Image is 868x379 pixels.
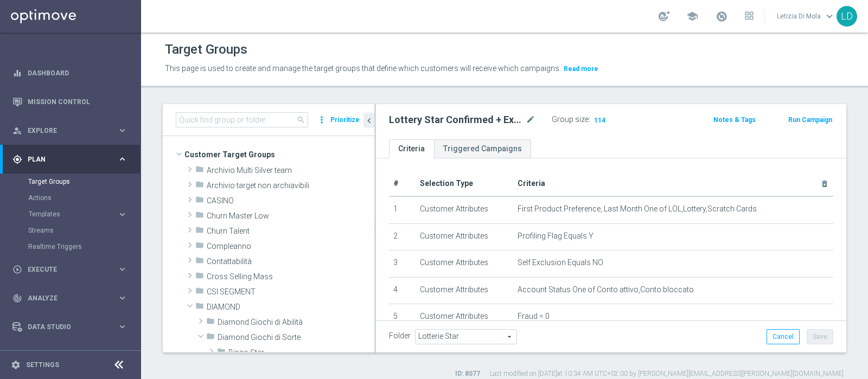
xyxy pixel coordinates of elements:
i: gps_fixed [12,155,22,164]
label: Last modified on [DATE] at 10:34 AM UTC+02:00 by [PERSON_NAME][EMAIL_ADDRESS][PERSON_NAME][DOMAIN... [490,369,844,378]
button: Run Campaign [787,114,833,126]
i: folder [195,195,204,208]
span: Archivio Multi Silver team [207,166,374,175]
span: Data Studio [28,324,117,330]
span: First Product Preference, Last Month One of LOL,Lottery,Scratch Cards [518,204,757,214]
button: Save [807,329,833,344]
i: folder [195,180,204,192]
i: folder [195,286,204,299]
button: Notes & Tags [712,114,757,126]
div: Templates [29,211,117,217]
td: 4 [389,277,416,304]
button: Prioritize [329,113,361,127]
i: folder [195,301,204,314]
div: Analyze [12,293,117,303]
a: Target Groups [28,177,113,186]
th: Selection Type [416,171,513,196]
span: Churn Talent [207,227,374,236]
i: keyboard_arrow_right [117,125,127,136]
span: Execute [28,266,117,273]
td: 2 [389,223,416,250]
td: Customer Attributes [416,304,513,331]
span: Contattabilit&#xE0; [207,257,374,266]
span: Criteria [518,179,545,188]
td: 3 [389,250,416,278]
span: DIAMOND [207,303,374,312]
div: Templates [28,206,140,222]
div: Execute [12,265,117,274]
span: Archivio target non archiavibili [207,181,374,190]
i: keyboard_arrow_right [117,209,127,220]
td: Customer Attributes [416,196,513,223]
span: Templates [29,211,106,217]
td: 1 [389,196,416,223]
div: Explore [12,126,117,136]
span: Account Status One of Conto attivo,Conto bloccato [518,285,694,294]
a: Criteria [389,139,434,158]
input: Quick find group or folder [176,112,308,127]
td: 5 [389,304,416,331]
span: Customer Target Groups [184,147,374,162]
i: person_search [12,126,22,136]
i: folder [217,347,226,359]
i: folder [195,271,204,284]
i: keyboard_arrow_right [117,154,127,164]
div: Plan [12,155,117,164]
i: folder [195,210,204,223]
span: Profiling Flag Equals Y [518,232,593,241]
a: Optibot [28,341,113,370]
i: delete_forever [820,179,829,188]
i: more_vert [316,112,327,127]
span: CASINO [207,196,374,205]
div: gps_fixed Plan keyboard_arrow_right [12,155,128,164]
div: Dashboard [12,59,127,87]
div: Actions [28,190,140,206]
span: 114 [593,116,607,126]
button: Mission Control [12,98,128,106]
span: Churn Master Low [207,211,374,221]
button: Data Studio keyboard_arrow_right [12,323,128,331]
h1: Target Groups [165,42,247,57]
div: Streams [28,222,140,239]
label: ID: 8077 [455,369,480,378]
a: Actions [28,194,113,202]
span: school [686,10,698,22]
i: folder [195,165,204,177]
td: Customer Attributes [416,223,513,250]
i: folder [195,241,204,253]
a: Mission Control [28,87,127,116]
i: folder [206,317,215,329]
div: track_changes Analyze keyboard_arrow_right [12,294,128,303]
i: keyboard_arrow_right [117,322,127,332]
label: Folder [389,331,411,341]
span: Analyze [28,295,117,301]
i: mode_edit [526,113,535,126]
button: Templates keyboard_arrow_right [28,210,128,219]
h2: Lottery Star Confirmed + Exiting + Young [389,113,524,126]
label: : [589,115,590,124]
a: Streams [28,226,113,235]
th: # [389,171,416,196]
span: CSI SEGMENT [207,287,374,297]
span: Cross Selling Mass [207,272,374,281]
button: play_circle_outline Execute keyboard_arrow_right [12,265,128,274]
i: keyboard_arrow_right [117,293,127,303]
a: Letizia Di Molakeyboard_arrow_down [776,8,837,24]
span: Explore [28,127,117,134]
div: Target Groups [28,174,140,190]
a: Realtime Triggers [28,242,113,251]
span: Diamond Giochi di Sorte [218,333,374,342]
td: Customer Attributes [416,250,513,278]
button: equalizer Dashboard [12,69,128,78]
div: Optibot [12,341,127,370]
i: settings [11,360,21,370]
button: Cancel [767,329,800,344]
td: Customer Attributes [416,277,513,304]
button: person_search Explore keyboard_arrow_right [12,126,128,135]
